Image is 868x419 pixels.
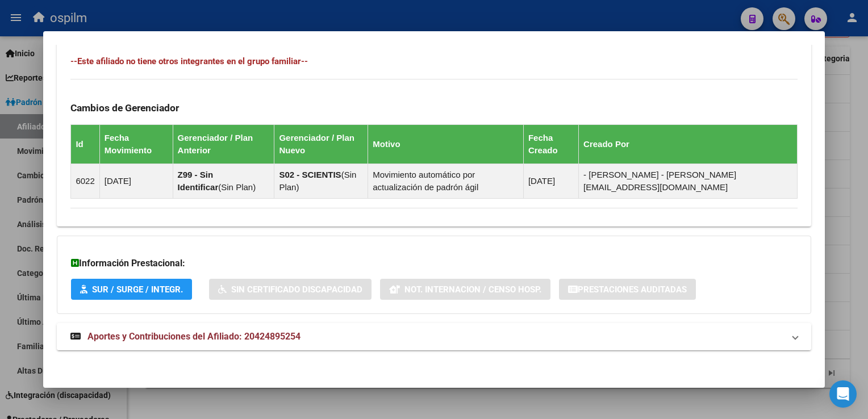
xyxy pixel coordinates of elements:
[87,331,301,342] span: Aportes y Contribuciones del Afiliado: 20424895254
[71,279,192,300] button: SUR / SURGE / INTEGR.
[71,164,99,198] td: 6022
[71,124,99,164] th: Id
[70,55,797,68] h4: --Este afiliado no tiene otros integrantes en el grupo familiar--
[279,170,356,192] span: Sin Plan
[70,102,797,114] h3: Cambios de Gerenciador
[559,279,696,300] button: Prestaciones Auditadas
[231,284,362,295] span: Sin Certificado Discapacidad
[579,124,798,164] th: Creado Por
[173,124,274,164] th: Gerenciador / Plan Anterior
[579,164,798,198] td: - [PERSON_NAME] - [PERSON_NAME][EMAIL_ADDRESS][DOMAIN_NAME]
[368,164,524,198] td: Movimiento automático por actualización de padrón ágil
[523,124,578,164] th: Fecha Creado
[178,170,219,192] strong: Z99 - Sin Identificar
[173,164,274,198] td: ( )
[274,164,368,198] td: ( )
[221,182,253,192] span: Sin Plan
[99,124,173,164] th: Fecha Movimiento
[92,284,183,295] span: SUR / SURGE / INTEGR.
[523,164,578,198] td: [DATE]
[99,164,173,198] td: [DATE]
[209,279,372,300] button: Sin Certificado Discapacidad
[57,323,811,350] mat-expansion-panel-header: Aportes y Contribuciones del Afiliado: 20424895254
[404,284,541,295] span: Not. Internacion / Censo Hosp.
[279,170,341,179] strong: S02 - SCIENTIS
[71,257,796,270] h3: Información Prestacional:
[578,284,687,295] span: Prestaciones Auditadas
[380,279,550,300] button: Not. Internacion / Censo Hosp.
[829,380,857,408] div: Open Intercom Messenger
[368,124,524,164] th: Motivo
[274,124,368,164] th: Gerenciador / Plan Nuevo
